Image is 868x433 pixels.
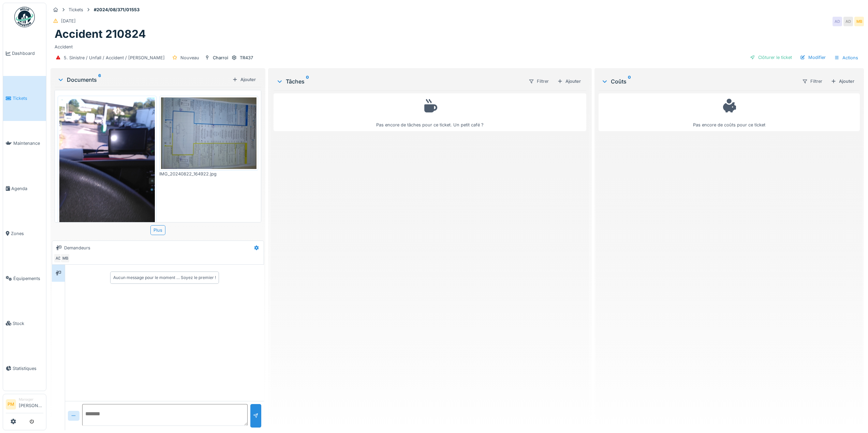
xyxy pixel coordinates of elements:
div: Filtrer [799,76,825,86]
span: Agenda [11,185,43,192]
sup: 0 [306,77,309,86]
div: Plus [150,225,165,235]
img: 8mvquhaaaaqzg52j6v4gkzij3c7v [59,97,155,225]
a: Dashboard [3,31,46,76]
div: Clôturer le ticket [747,53,795,62]
div: Documents [57,76,230,84]
div: Aucun message pour le moment … Soyez le premier ! [113,275,216,281]
div: Pas encore de coûts pour ce ticket [603,96,855,128]
a: Zones [3,211,46,256]
div: IMG_20240822_164922.jpg [159,171,258,177]
div: [DATE] [61,18,76,24]
img: kpeb7thozxs02b5pzv7n4cbfyxfs [161,97,256,169]
div: MB [854,17,864,26]
span: Équipements [13,275,43,282]
div: MB [60,253,70,263]
div: Accident [55,41,860,50]
div: Pas encore de tâches pour ce ticket. Un petit café ? [278,96,582,128]
a: Équipements [3,256,46,301]
a: Agenda [3,166,46,211]
div: Modifier [797,53,828,62]
div: 5. Sinistre / Unfall / Accident / [PERSON_NAME] [64,55,165,61]
div: Ajouter [555,77,584,86]
div: AD [54,253,63,263]
span: Stock [13,320,43,327]
div: Tickets [69,6,83,13]
img: Badge_color-CXgf-gQk.svg [14,7,35,27]
sup: 0 [628,77,631,86]
span: Statistiques [13,365,43,372]
a: PM Manager[PERSON_NAME] [6,397,43,413]
a: Stock [3,301,46,346]
div: Demandeurs [64,245,90,251]
div: Manager [19,397,43,402]
div: Nouveau [180,55,199,61]
a: Maintenance [3,121,46,166]
span: Maintenance [13,140,43,146]
div: Coûts [601,77,796,86]
div: Charroi [213,55,228,61]
div: Ajouter [230,75,259,84]
span: Zones [11,230,43,237]
span: Tickets [13,95,43,102]
sup: 6 [98,76,101,84]
strong: #2024/08/371/01553 [91,6,142,13]
div: Tâches [276,77,523,86]
div: Filtrer [526,76,552,86]
div: TR437 [240,55,253,61]
div: AD [843,17,853,26]
h1: Accident 210824 [55,28,146,41]
a: Statistiques [3,346,46,391]
div: Ajouter [828,77,857,86]
li: PM [6,399,16,409]
a: Tickets [3,76,46,121]
span: Dashboard [12,50,43,57]
div: AD [833,17,842,26]
li: [PERSON_NAME] [19,397,43,412]
div: Actions [831,53,861,63]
